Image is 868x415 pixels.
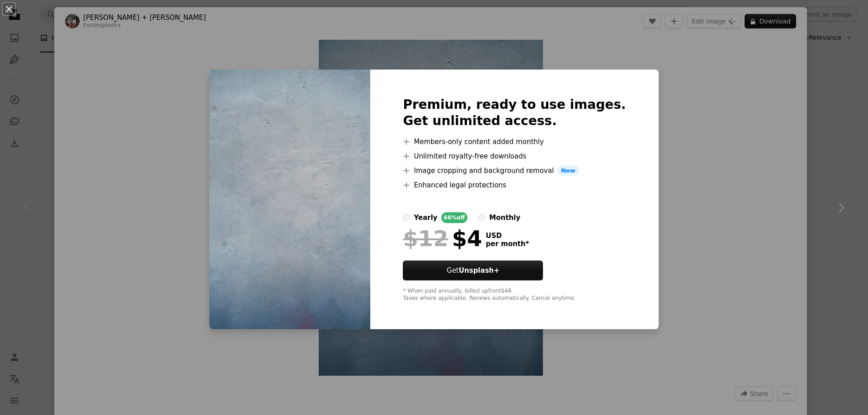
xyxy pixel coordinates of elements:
li: Image cropping and background removal [403,165,626,176]
div: * When paid annually, billed upfront $48 Taxes where applicable. Renews automatically. Cancel any... [403,288,626,302]
span: New [557,165,579,176]
input: yearly66%off [403,214,410,221]
div: monthly [489,212,520,223]
h2: Premium, ready to use images. Get unlimited access. [403,97,626,129]
div: 66% off [441,212,468,223]
span: per month * [486,240,529,248]
input: monthly [478,214,486,221]
button: GetUnsplash+ [403,261,543,280]
li: Enhanced legal protections [403,180,626,191]
strong: Unsplash+ [459,266,500,275]
span: $12 [403,227,448,250]
span: USD [486,232,529,240]
img: premium_photo-1675747966994-fed6bb450c31 [209,70,370,330]
li: Unlimited royalty-free downloads [403,151,626,162]
div: $4 [403,227,482,250]
li: Members-only content added monthly [403,136,626,147]
div: yearly [414,212,437,223]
